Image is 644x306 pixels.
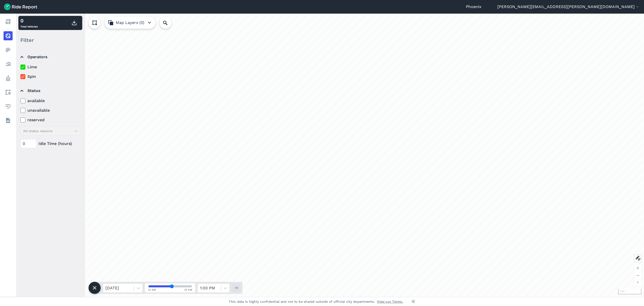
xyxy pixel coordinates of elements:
label: available [20,98,81,104]
a: Policy [4,74,13,83]
button: Map Layers (0) [105,17,155,29]
label: Spin [20,74,81,80]
span: 12 AM [184,288,192,292]
summary: Status [20,84,80,98]
input: Search Location or Vehicles [159,17,180,29]
a: Analyze [4,59,13,69]
a: Health [4,102,13,111]
button: [PERSON_NAME][EMAIL_ADDRESS][PERSON_NAME][DOMAIN_NAME] [497,4,640,10]
a: Areas [4,88,13,97]
summary: Operators [20,50,80,64]
div: 0 [20,17,38,24]
a: Realtime [4,31,13,40]
div: Idle Time (hours) [20,139,81,148]
a: Datasets [4,116,13,125]
label: reserved [20,117,81,123]
div: loading [16,14,644,297]
a: Phoenix [466,4,481,10]
a: Heatmaps [4,45,13,54]
div: Total Vehicles [20,17,38,29]
a: View our Terms. [377,299,403,304]
div: Filter [18,32,82,48]
label: Lime [20,64,81,70]
label: unavailable [20,107,81,113]
span: 12 AM [148,288,156,292]
a: Report [4,17,13,26]
img: Ride Report [4,4,37,10]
